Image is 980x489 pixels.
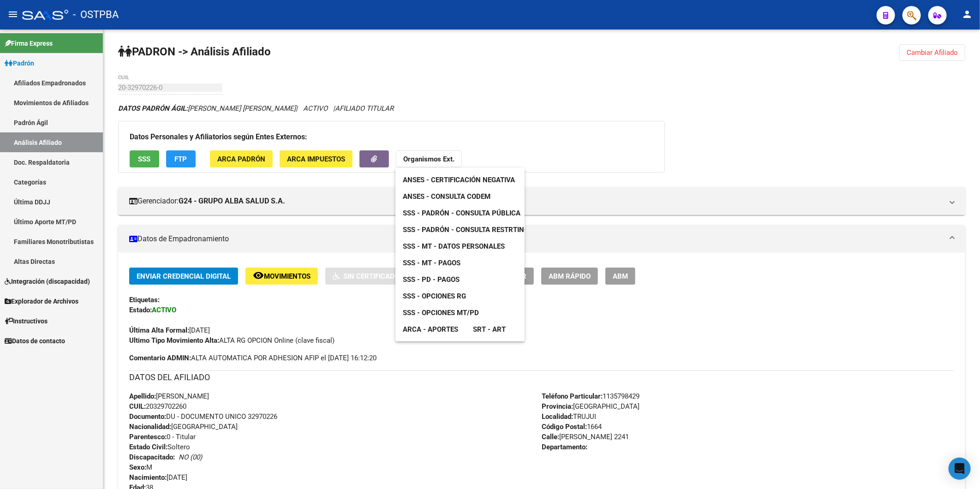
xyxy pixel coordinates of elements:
span: ANSES - Certificación Negativa [403,176,515,184]
a: SSS - MT - Pagos [395,255,468,271]
span: SSS - Opciones MT/PD [403,309,479,317]
a: SRT - ART [466,321,513,338]
a: ANSES - Certificación Negativa [395,172,522,188]
span: SSS - Padrón - Consulta Restrtingida [403,226,540,234]
span: ANSES - Consulta CODEM [403,192,490,201]
a: SSS - Opciones RG [395,288,473,304]
span: SRT - ART [473,325,506,334]
span: SSS - MT - Pagos [403,259,460,267]
span: ARCA - Aportes [403,325,458,334]
a: ARCA - Aportes [395,321,466,338]
span: SSS - MT - Datos Personales [403,242,505,250]
a: SSS - MT - Datos Personales [395,238,512,255]
div: Open Intercom Messenger [949,458,971,480]
a: SSS - Padrón - Consulta Pública [395,205,528,221]
span: SSS - Opciones RG [403,292,466,300]
span: SSS - Padrón - Consulta Pública [403,209,520,217]
a: ANSES - Consulta CODEM [395,188,498,205]
a: SSS - Padrón - Consulta Restrtingida [395,221,547,238]
span: SSS - PD - Pagos [403,275,460,284]
a: SSS - Opciones MT/PD [395,304,486,321]
a: SSS - PD - Pagos [395,271,467,288]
